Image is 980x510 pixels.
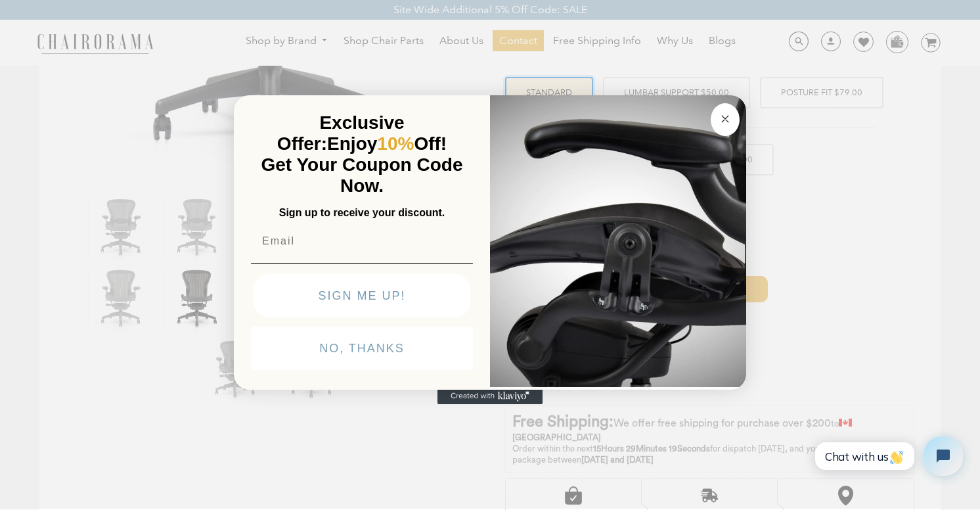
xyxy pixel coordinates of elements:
span: 10% [377,133,414,154]
input: Email [251,228,473,254]
button: NO, THANKS [251,327,473,370]
button: SIGN ME UP! [254,274,470,317]
span: Get Your Coupon Code Now. [261,154,463,196]
button: Close dialog [711,103,740,136]
img: 92d77583-a095-41f6-84e7-858462e0427a.jpeg [490,93,746,387]
span: Sign up to receive your discount. [279,207,445,218]
span: Exclusive Offer: [277,112,405,154]
span: Enjoy Off! [327,133,447,154]
a: Created with Klaviyo - opens in a new tab [437,388,543,404]
iframe: Tidio Chat [801,425,974,487]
